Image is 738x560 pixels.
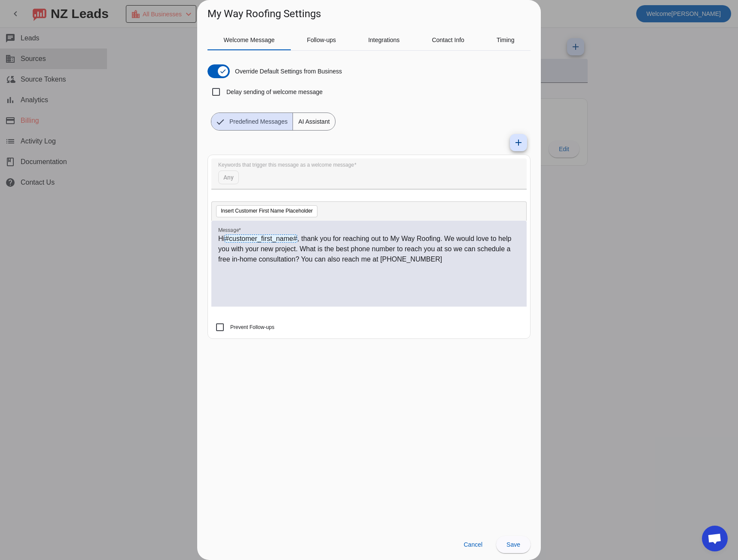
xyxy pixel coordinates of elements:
[513,137,524,148] mat-icon: add
[229,323,274,332] label: Prevent Follow-ups
[506,541,520,548] span: Save
[496,536,531,553] button: Save
[207,7,321,21] h1: My Way Roofing Settings
[218,162,354,168] mat-label: Keywords that trigger this message as a welcome message
[497,37,515,43] span: Timing
[457,536,489,553] button: Cancel
[224,37,275,43] span: Welcome Message
[218,234,520,265] p: Hi , thank you for reaching out to My Way Roofing. We would love to help you with your new projec...
[233,67,342,76] label: Override Default Settings from Business
[225,88,323,96] label: Delay sending of welcome message
[225,234,297,243] span: #customer_first_name#
[432,37,464,43] span: Contact Info
[368,37,399,43] span: Integrations
[307,37,336,43] span: Follow-ups
[293,113,335,130] span: AI Assistant
[224,113,293,130] span: Predefined Messages
[216,205,317,217] button: Insert Customer First Name Placeholder
[702,526,728,551] div: Open chat
[464,541,482,548] span: Cancel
